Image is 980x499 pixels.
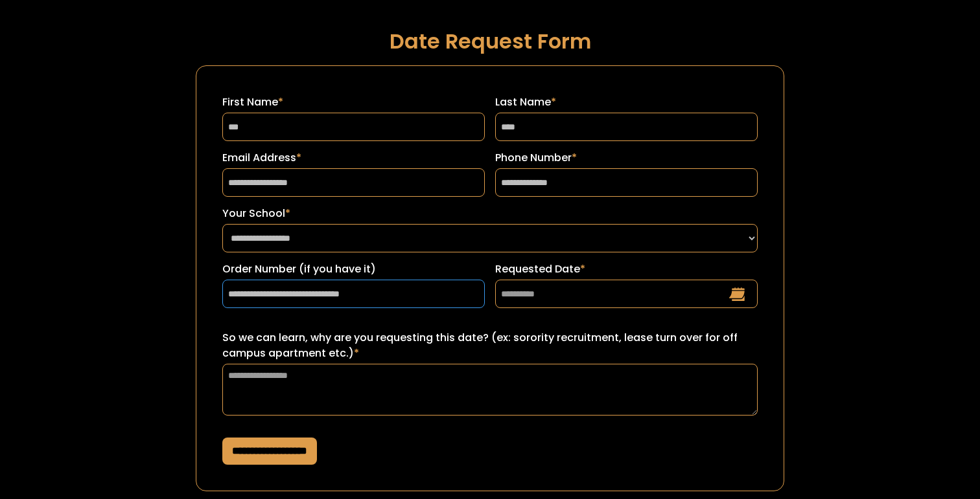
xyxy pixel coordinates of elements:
h1: Date Request Form [196,30,784,52]
label: Requested Date [495,261,758,277]
label: Phone Number [495,150,758,166]
label: Order Number (if you have it) [222,261,485,277]
label: Last Name [495,94,758,110]
label: Your School [222,206,757,221]
form: Request a Date Form [196,65,784,491]
label: So we can learn, why are you requesting this date? (ex: sorority recruitment, lease turn over for... [222,330,757,361]
label: Email Address [222,150,485,166]
label: First Name [222,94,485,110]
